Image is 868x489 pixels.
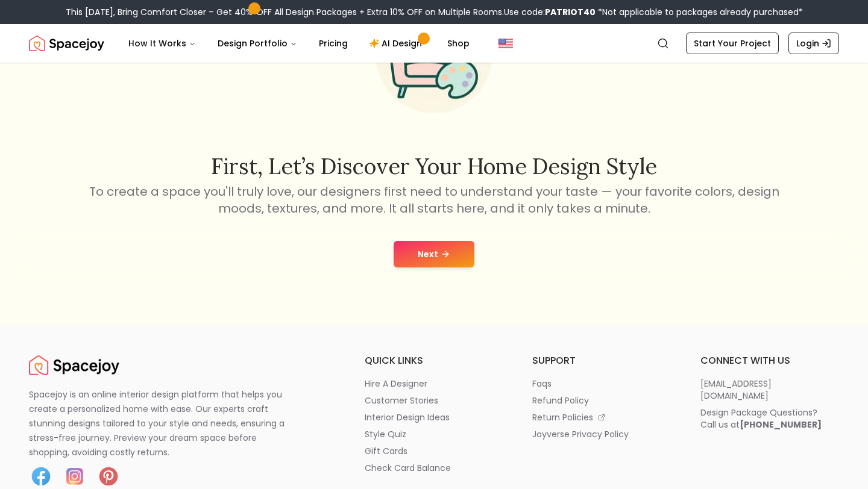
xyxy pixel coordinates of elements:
[365,411,503,423] a: interior design ideas
[365,394,503,406] a: customer stories
[365,378,503,390] a: hire a designer
[788,33,839,54] a: Login
[365,411,450,423] p: interior design ideas
[365,462,503,474] a: check card balance
[700,378,839,402] a: [EMAIL_ADDRESS][DOMAIN_NAME]
[29,354,119,378] img: Spacejoy Logo
[208,31,307,55] button: Design Portfolio
[740,419,822,431] b: [PHONE_NUMBER]
[309,31,357,55] a: Pricing
[438,31,479,55] a: Shop
[532,428,671,440] a: joyverse privacy policy
[29,31,104,55] a: Spacejoy
[365,445,503,457] a: gift cards
[545,6,596,18] b: PATRIOT40
[532,378,671,390] a: faqs
[365,354,503,368] h6: quick links
[29,24,839,63] nav: Global
[504,6,596,18] span: Use code:
[365,428,503,440] a: style quiz
[498,36,513,51] img: United States
[87,154,781,178] h2: First, let’s discover your home design style
[29,387,299,459] p: Spacejoy is an online interior design platform that helps you create a personalized home with eas...
[29,354,119,378] a: Spacejoy
[596,6,803,18] span: *Not applicable to packages already purchased*
[532,394,589,406] p: refund policy
[96,464,121,488] img: Pinterest icon
[87,183,781,217] p: To create a space you'll truly love, our designers first need to understand your taste — your fav...
[532,354,671,368] h6: support
[686,33,779,54] a: Start Your Project
[365,445,407,457] p: gift cards
[532,411,593,423] p: return policies
[532,411,671,423] a: return policies
[365,394,438,406] p: customer stories
[66,6,803,18] div: This [DATE], Bring Comfort Closer – Get 40% OFF All Design Packages + Extra 10% OFF on Multiple R...
[532,428,629,440] p: joyverse privacy policy
[532,378,552,390] p: faqs
[360,31,435,55] a: AI Design
[365,378,427,390] p: hire a designer
[119,31,479,55] nav: Main
[532,394,671,406] a: refund policy
[700,406,822,431] div: Design Package Questions? Call us at
[29,464,53,488] img: Facebook icon
[29,31,104,55] img: Spacejoy Logo
[394,241,474,267] button: Next
[63,464,87,488] img: Instagram icon
[119,31,206,55] button: How It Works
[365,462,451,474] p: check card balance
[700,406,839,431] a: Design Package Questions?Call us at[PHONE_NUMBER]
[700,354,839,368] h6: connect with us
[365,428,406,440] p: style quiz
